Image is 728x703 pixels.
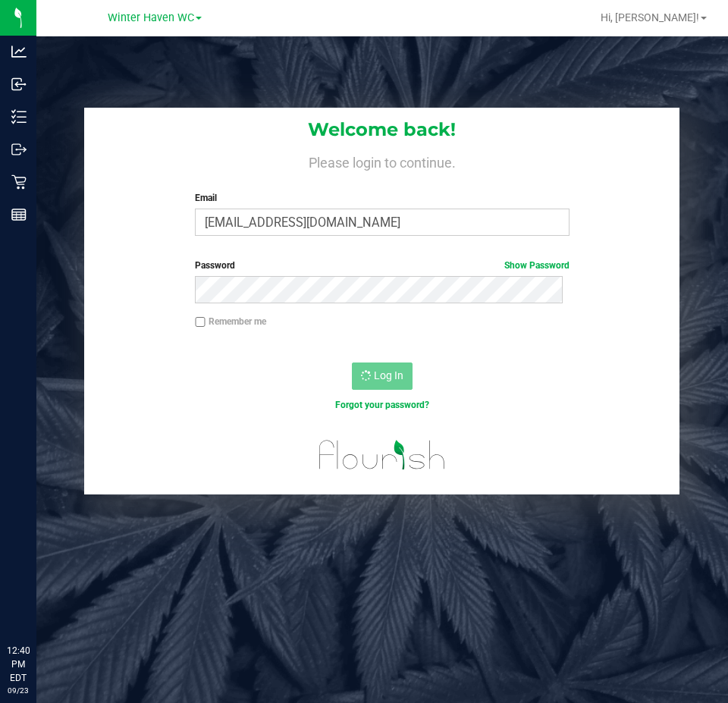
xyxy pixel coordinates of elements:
[195,317,206,328] input: Remember me
[374,369,403,381] span: Log In
[7,644,30,685] p: 12:40 PM EDT
[601,11,699,24] span: Hi, [PERSON_NAME]!
[11,207,27,222] inline-svg: Reports
[335,400,429,410] a: Forgot your password?
[352,362,413,390] button: Log In
[108,11,194,24] span: Winter Haven WC
[11,109,27,124] inline-svg: Inventory
[308,428,457,482] img: flourish_logo.svg
[11,44,27,59] inline-svg: Analytics
[7,685,30,696] p: 09/23
[11,174,27,190] inline-svg: Retail
[84,152,679,170] h4: Please login to continue.
[195,191,569,205] label: Email
[195,260,235,271] span: Password
[504,260,570,271] a: Show Password
[11,77,27,92] inline-svg: Inbound
[84,120,679,140] h1: Welcome back!
[195,315,266,328] label: Remember me
[11,142,27,157] inline-svg: Outbound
